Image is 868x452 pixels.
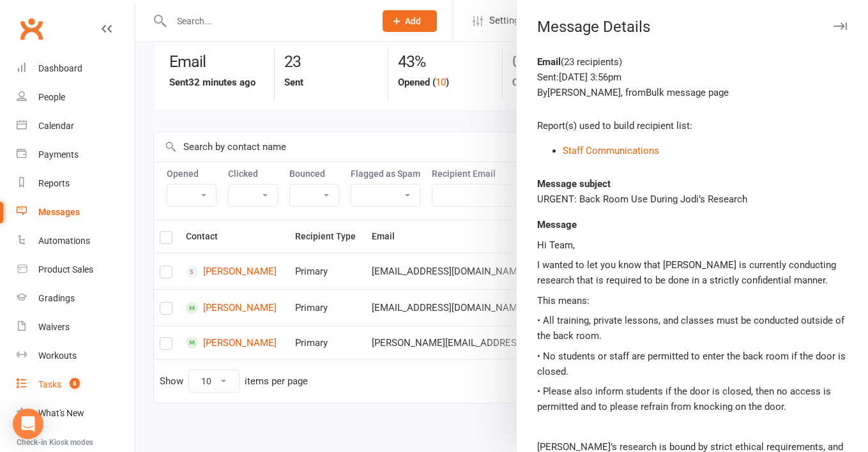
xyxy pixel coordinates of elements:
[38,379,61,389] div: Tasks
[17,169,135,198] a: Reports
[38,408,84,418] div: What's New
[537,118,848,133] div: Report(s) used to build recipient list:
[38,63,82,73] div: Dashboard
[563,145,659,156] a: Staff Communications
[17,54,135,83] a: Dashboard
[537,237,848,253] p: Hi Team,
[17,284,135,313] a: Gradings
[537,192,848,207] div: URGENT: Back Room Use During Jodi’s Research
[17,227,135,255] a: Automations
[537,178,611,190] strong: Message subject
[38,293,75,303] div: Gradings
[537,313,848,343] p: • All training, private lessons, and classes must be conducted outside of the back room.
[537,70,848,85] div: Sent: [DATE] 3:56pm
[38,149,79,160] div: Payments
[537,54,848,70] div: ( 23 recipients )
[537,85,848,100] div: By [PERSON_NAME] , from Bulk message page
[17,313,135,342] a: Waivers
[17,342,135,370] a: Workouts
[517,18,868,36] div: Message Details
[17,112,135,140] a: Calendar
[17,399,135,428] a: What's New
[17,255,135,284] a: Product Sales
[17,370,135,399] a: Tasks 8
[537,293,848,308] p: This means:
[38,207,80,217] div: Messages
[38,92,65,102] div: People
[38,264,93,275] div: Product Sales
[537,56,561,68] strong: Email
[15,13,47,45] a: Clubworx
[537,219,577,230] strong: Message
[17,198,135,227] a: Messages
[537,384,848,414] p: • Please also inform students if the door is closed, then no access is permitted and to please re...
[38,322,70,332] div: Waivers
[537,349,848,379] p: • No students or staff are permitted to enter the back room if the door is closed.
[38,178,70,188] div: Reports
[38,121,74,131] div: Calendar
[38,236,90,246] div: Automations
[70,378,80,389] span: 8
[17,83,135,112] a: People
[13,409,43,439] div: Open Intercom Messenger
[17,140,135,169] a: Payments
[38,350,77,361] div: Workouts
[537,257,848,288] p: I wanted to let you know that [PERSON_NAME] is currently conducting research that is required to ...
